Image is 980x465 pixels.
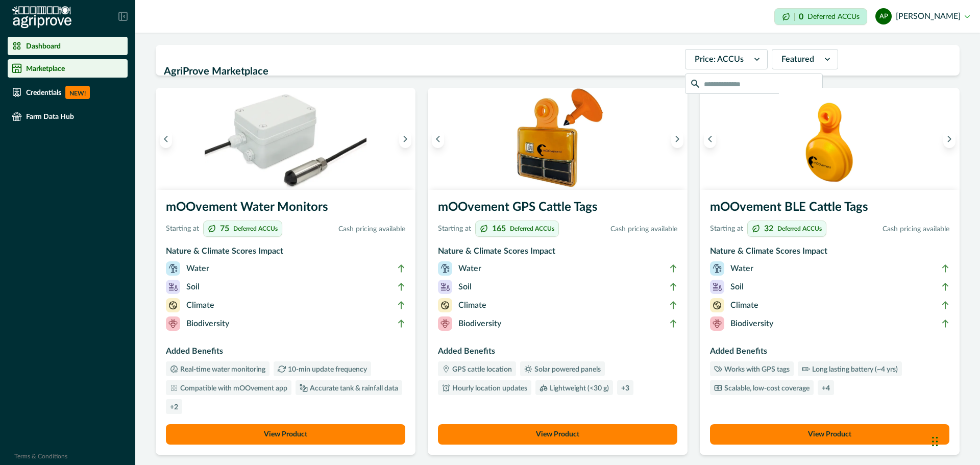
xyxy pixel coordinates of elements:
[830,224,949,235] p: Cash pricing available
[722,366,790,373] p: Works with GPS tags
[26,112,74,120] p: Farm Data Hub
[458,262,481,275] p: Water
[399,130,411,148] button: Next image
[26,64,65,72] p: Marketplace
[166,198,405,221] h3: mOOvement Water Monitors
[777,226,822,232] p: Deferred ACCUs
[807,13,860,20] p: Deferred ACCUs
[671,130,683,148] button: Next image
[730,262,753,275] p: Water
[286,224,405,235] p: Cash pricing available
[26,88,61,96] p: Credentials
[8,37,128,55] a: Dashboard
[722,385,810,392] p: Scalable, low-cost coverage
[12,6,71,29] img: Logo
[438,345,677,361] h3: Added Benefits
[458,317,501,330] p: Biodiversity
[166,345,405,361] h3: Added Benefits
[822,385,830,392] p: + 4
[438,224,471,234] p: Starting at
[710,245,949,261] h3: Nature & Climate Scores Impact
[166,424,405,445] button: View Product
[730,281,744,293] p: Soil
[186,281,200,293] p: Soil
[286,366,367,373] p: 10-min update frequency
[929,416,980,465] iframe: Chat Widget
[65,86,90,99] p: NEW!
[186,299,214,311] p: Climate
[621,385,629,392] p: + 3
[458,281,472,293] p: Soil
[166,245,405,261] h3: Nature & Climate Scores Impact
[220,225,229,233] p: 75
[710,345,949,361] h3: Added Benefits
[510,226,554,232] p: Deferred ACCUs
[704,130,716,148] button: Previous image
[438,424,677,445] button: View Product
[308,385,398,392] p: Accurate tank & rainfall data
[875,4,970,29] button: adeline pratiika[PERSON_NAME]
[26,42,61,50] p: Dashboard
[450,385,527,392] p: Hourly location updates
[438,245,677,261] h3: Nature & Climate Scores Impact
[160,130,172,148] button: Previous image
[710,424,949,445] button: View Product
[14,453,67,459] a: Terms & Conditions
[178,366,265,373] p: Real-time water monitoring
[764,225,773,233] p: 32
[186,262,209,275] p: Water
[8,82,128,103] a: CredentialsNEW!
[532,366,601,373] p: Solar powered panels
[563,224,677,235] p: Cash pricing available
[166,224,199,234] p: Starting at
[164,62,679,81] h2: AgriProve Marketplace
[799,13,803,21] p: 0
[438,198,677,221] h3: mOOvement GPS Cattle Tags
[178,385,287,392] p: Compatible with mOOvement app
[730,317,773,330] p: Biodiversity
[170,404,178,411] p: + 2
[710,224,743,234] p: Starting at
[710,198,949,221] h3: mOOvement BLE Cattle Tags
[8,107,128,126] a: Farm Data Hub
[458,299,486,311] p: Climate
[432,130,444,148] button: Previous image
[233,226,278,232] p: Deferred ACCUs
[932,426,938,457] div: Drag
[730,299,758,311] p: Climate
[548,385,609,392] p: Lightweight (<30 g)
[492,225,506,233] p: 165
[8,59,128,78] a: Marketplace
[186,317,229,330] p: Biodiversity
[450,366,512,373] p: GPS cattle location
[943,130,955,148] button: Next image
[810,366,898,373] p: Long lasting battery (~4 yrs)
